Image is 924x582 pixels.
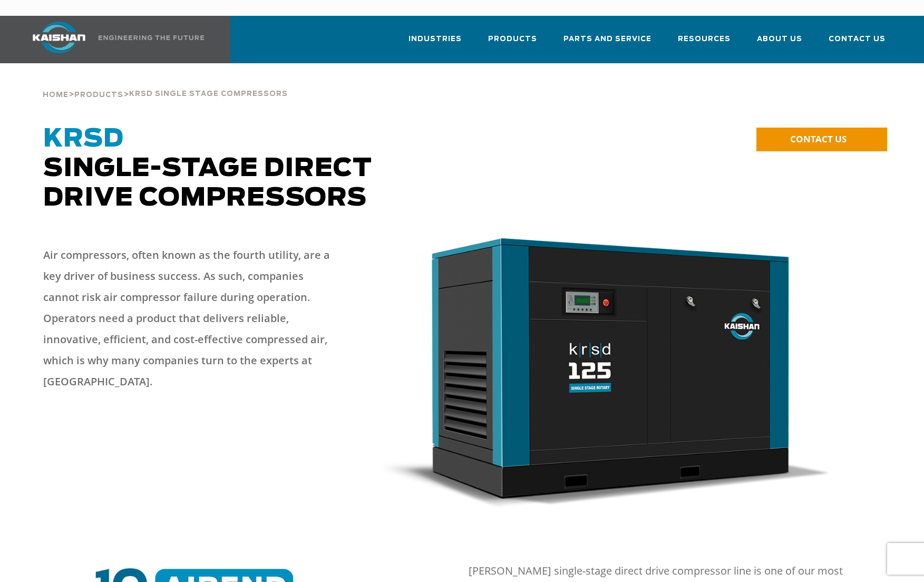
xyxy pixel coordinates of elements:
a: Products [74,90,123,99]
a: CONTACT US [756,128,887,151]
p: Air compressors, often known as the fourth utility, are a key driver of business success. As such... [43,245,335,392]
a: Industries [408,25,462,61]
a: Kaishan USA [20,16,206,63]
span: Single-Stage Direct Drive Compressors [43,127,372,211]
span: CONTACT US [790,133,847,145]
span: Parts and Service [563,33,651,45]
a: Resources [678,25,731,61]
a: About Us [757,25,802,61]
span: Products [488,33,537,45]
span: KRSD [43,127,124,152]
a: Contact Us [829,25,886,61]
span: Resources [678,33,731,45]
a: Parts and Service [563,25,651,61]
img: krsd125 [383,234,831,508]
div: > > [43,63,288,103]
span: Products [74,92,123,99]
span: Industries [408,33,462,45]
img: kaishan logo [20,22,99,53]
span: Contact Us [829,33,886,45]
a: Home [43,90,69,99]
img: Engineering the future [99,35,204,40]
span: krsd single stage compressors [129,91,288,98]
span: Home [43,92,69,99]
a: Products [488,25,537,61]
span: About Us [757,33,802,45]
